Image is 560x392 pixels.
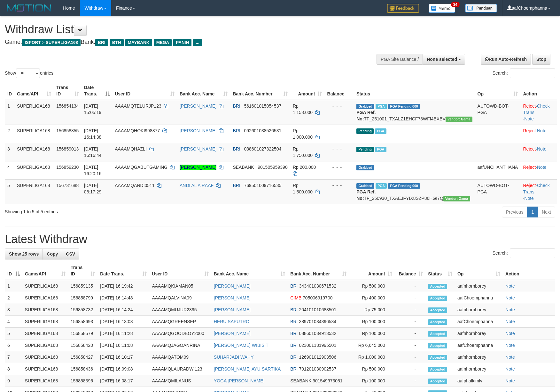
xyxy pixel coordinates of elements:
[505,378,515,383] a: Note
[520,82,557,100] th: Action
[97,351,149,363] td: [DATE] 16:10:17
[505,331,515,336] a: Note
[5,23,367,36] h1: Withdraw List
[5,339,22,351] td: 6
[388,183,420,189] span: PGA Pending
[22,351,68,363] td: SUPERLIGA168
[455,375,503,387] td: aafphalkimly
[290,331,298,336] span: BRI
[56,183,79,188] span: 156731688
[5,143,14,161] td: 3
[538,207,555,217] a: Next
[455,292,503,304] td: aafChoemphanna
[22,363,68,375] td: SUPERLIGA168
[97,363,149,375] td: [DATE] 16:09:08
[505,366,515,372] a: Note
[455,262,503,280] th: Op: activate to sort column ascending
[5,292,22,304] td: 2
[475,82,521,100] th: Op: activate to sort column ascending
[233,165,254,170] span: SEABANK
[180,165,216,170] a: [PERSON_NAME]
[62,249,79,259] a: CSV
[327,103,351,109] div: - - -
[180,128,216,133] a: [PERSON_NAME]
[428,284,447,289] span: Accepted
[423,54,465,65] button: None selected
[377,54,423,65] div: PGA Site Balance /
[5,375,22,387] td: 9
[524,196,534,201] a: Note
[115,128,160,133] span: AAAAMQHOKI998877
[149,351,211,363] td: AAAAMQATOM09
[475,100,521,125] td: AUTOWD-BOT-PGA
[43,249,62,259] a: Copy
[22,304,68,316] td: SUPERLIGA168
[214,283,251,289] a: [PERSON_NAME]
[299,319,336,324] span: Copy 389701034396534 to clipboard
[22,292,68,304] td: SUPERLIGA168
[193,39,202,46] span: ...
[97,328,149,339] td: [DATE] 16:11:28
[425,262,455,280] th: Status: activate to sort column ascending
[149,328,211,339] td: AAAAMQGOODBOY2000
[290,355,298,360] span: BRI
[173,39,191,46] span: PANIN
[505,307,515,312] a: Note
[537,165,547,170] a: Note
[395,304,425,316] td: -
[455,316,503,328] td: aafChoemphanna
[68,262,97,280] th: Trans ID: activate to sort column ascending
[97,339,149,351] td: [DATE] 16:11:08
[455,280,503,292] td: aafnhornborey
[327,164,351,170] div: - - -
[68,292,97,304] td: 156858799
[5,206,229,215] div: Showing 1 to 5 of 5 entries
[293,183,313,194] span: Rp 1.500.000
[327,146,351,152] div: - - -
[455,339,503,351] td: aafChoemphanna
[376,104,387,109] span: Marked by aafsengchandara
[22,375,68,387] td: SUPERLIGA168
[356,183,374,189] span: Grabbed
[395,280,425,292] td: -
[82,82,112,100] th: Date Trans.: activate to sort column descending
[303,295,332,300] span: Copy 705006919700 to clipboard
[428,331,447,337] span: Accepted
[214,378,265,383] a: YOGA [PERSON_NAME]
[290,366,298,372] span: BRI
[443,196,470,201] span: Vendor URL: https://trx31.1velocity.biz
[125,39,152,46] span: MAYBANK
[258,165,287,170] span: Copy 901505959390 to clipboard
[211,262,288,280] th: Bank Acc. Name: activate to sort column ascending
[115,183,155,188] span: AAAAMQANDI0511
[149,339,211,351] td: AAAAMQJAGOANRINA
[388,104,420,109] span: PGA Pending
[395,262,425,280] th: Balance: activate to sort column ascending
[520,161,557,179] td: ·
[505,343,515,348] a: Note
[349,316,395,328] td: Rp 100,000
[395,339,425,351] td: -
[97,304,149,316] td: [DATE] 16:14:24
[293,128,313,140] span: Rp 1.000.000
[84,165,102,176] span: [DATE] 16:20:16
[68,304,97,316] td: 156858732
[5,316,22,328] td: 4
[451,2,460,7] span: 34
[290,343,298,348] span: BRI
[16,69,40,78] select: Showentries
[149,363,211,375] td: AAAAMQLAURADWI123
[84,103,102,115] span: [DATE] 15:05:19
[520,179,557,204] td: · ·
[149,304,211,316] td: AAAAMQMUJUR2395
[356,147,374,152] span: Pending
[149,316,211,328] td: AAAAMQGREENSEP
[395,363,425,375] td: -
[5,233,555,246] h1: Latest Withdraw
[47,251,58,257] span: Copy
[349,328,395,339] td: Rp 100,000
[354,82,475,100] th: Status
[22,39,81,46] span: ISPORT > SUPERLIGA168
[97,280,149,292] td: [DATE] 16:19:42
[180,103,216,109] a: [PERSON_NAME]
